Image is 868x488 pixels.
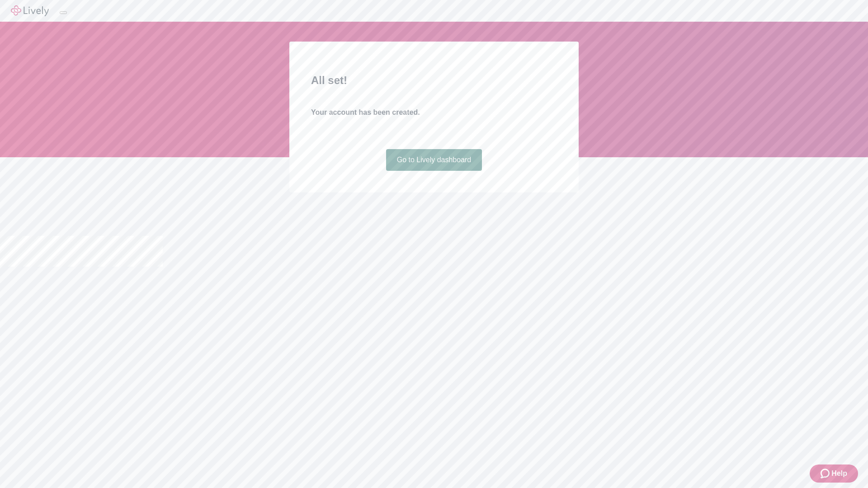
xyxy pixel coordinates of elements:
[311,107,557,118] h4: Your account has been created.
[11,5,49,16] img: Lively
[831,468,847,479] span: Help
[311,72,557,89] h2: All set!
[60,11,67,14] button: Log out
[810,465,858,483] button: Zendesk support iconHelp
[386,149,482,171] a: Go to Lively dashboard
[821,468,831,479] svg: Zendesk support icon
